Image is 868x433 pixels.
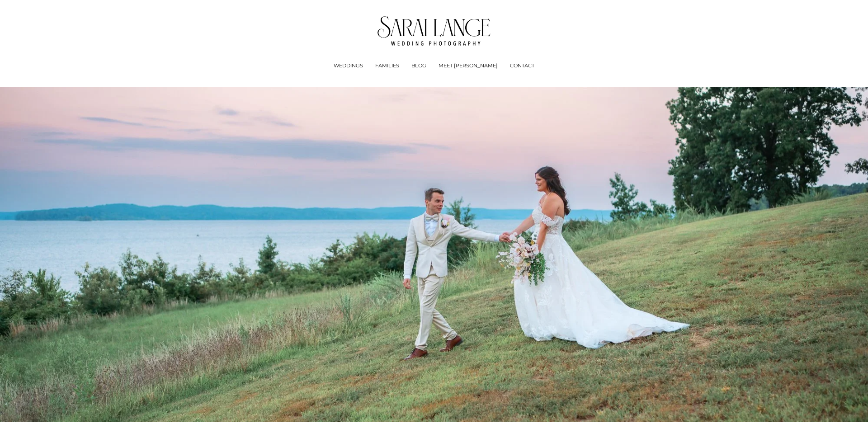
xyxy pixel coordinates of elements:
[411,61,426,71] a: BLOG
[334,62,363,70] span: WEDDINGS
[375,61,399,71] a: FAMILIES
[377,16,491,46] img: Tennessee Wedding Photographer - Sarai Lange Photography
[439,61,498,71] a: MEET [PERSON_NAME]
[334,61,363,71] a: folder dropdown
[510,61,534,71] a: CONTACT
